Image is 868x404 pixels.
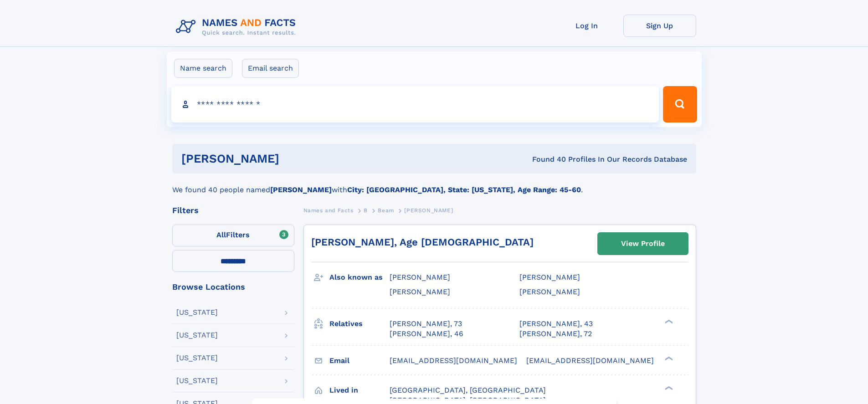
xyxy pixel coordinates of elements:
[176,332,218,339] div: [US_STATE]
[519,319,593,329] a: [PERSON_NAME], 43
[519,287,580,296] span: [PERSON_NAME]
[663,355,673,361] div: ❯
[172,206,294,215] div: Filters
[621,233,665,254] div: View Profile
[526,356,654,365] span: [EMAIL_ADDRESS][DOMAIN_NAME]
[663,318,673,324] div: ❯
[242,59,299,78] label: Email search
[171,86,659,123] input: search input
[172,15,303,39] img: Logo Names and Facts
[519,329,592,339] a: [PERSON_NAME], 72
[550,15,623,37] a: Log In
[390,356,517,365] span: [EMAIL_ADDRESS][DOMAIN_NAME]
[172,283,294,291] div: Browse Locations
[172,225,294,246] label: Filters
[176,354,218,362] div: [US_STATE]
[598,233,688,255] a: View Profile
[329,316,390,332] h3: Relatives
[311,236,534,248] a: [PERSON_NAME], Age [DEMOGRAPHIC_DATA]
[364,205,368,216] a: B
[378,207,394,214] span: Beam
[172,174,696,195] div: We found 40 people named with .
[390,273,450,281] span: [PERSON_NAME]
[390,319,462,329] a: [PERSON_NAME], 73
[364,207,368,214] span: B
[329,270,390,285] h3: Also known as
[270,185,332,194] b: [PERSON_NAME]
[176,309,218,316] div: [US_STATE]
[303,205,354,216] a: Names and Facts
[347,185,581,194] b: City: [GEOGRAPHIC_DATA], State: [US_STATE], Age Range: 45-60
[390,386,546,394] span: [GEOGRAPHIC_DATA], [GEOGRAPHIC_DATA]
[329,353,390,368] h3: Email
[216,230,226,239] span: All
[174,59,232,78] label: Name search
[663,385,673,391] div: ❯
[406,154,687,164] div: Found 40 Profiles In Our Records Database
[378,205,394,216] a: Beam
[390,287,450,296] span: [PERSON_NAME]
[519,273,580,281] span: [PERSON_NAME]
[329,383,390,398] h3: Lived in
[390,329,463,339] a: [PERSON_NAME], 46
[623,15,696,37] a: Sign Up
[663,86,697,123] button: Search Button
[181,153,406,164] h1: [PERSON_NAME]
[176,377,218,384] div: [US_STATE]
[404,207,453,214] span: [PERSON_NAME]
